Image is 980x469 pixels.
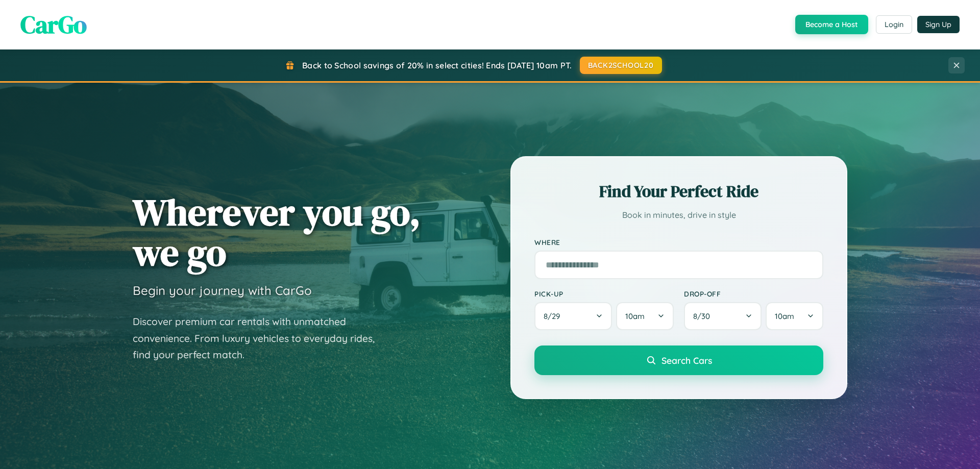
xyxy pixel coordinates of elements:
button: 10am [616,302,674,330]
span: 8 / 29 [544,311,565,321]
button: 10am [766,302,823,330]
button: BACK2SCHOOL20 [580,57,662,74]
span: CarGo [20,8,87,41]
span: Back to School savings of 20% in select cities! Ends [DATE] 10am PT. [302,60,572,70]
span: 8 / 30 [693,311,715,321]
span: 10am [775,311,794,321]
p: Discover premium car rentals with unmatched convenience. From luxury vehicles to everyday rides, ... [133,313,388,363]
button: Sign Up [917,16,960,33]
button: Become a Host [795,15,868,34]
h1: Wherever you go, we go [133,192,421,273]
button: 8/30 [684,302,762,330]
span: 10am [625,311,645,321]
button: 8/29 [534,302,612,330]
label: Drop-off [684,289,823,298]
button: Search Cars [534,345,823,375]
span: Search Cars [661,355,712,366]
button: Login [876,15,912,34]
h2: Find Your Perfect Ride [534,180,823,203]
label: Pick-up [534,289,674,298]
label: Where [534,238,823,246]
h3: Begin your journey with CarGo [133,283,312,298]
p: Book in minutes, drive in style [534,208,823,223]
